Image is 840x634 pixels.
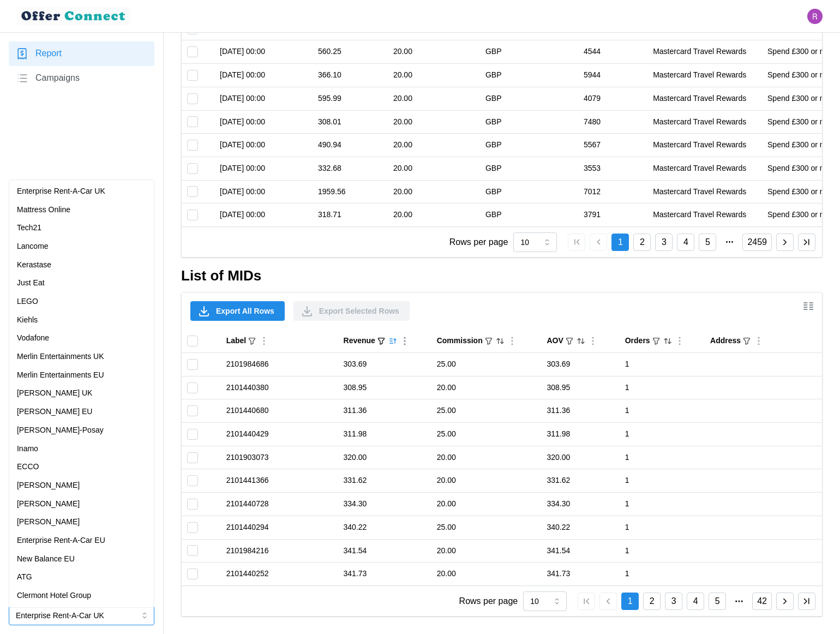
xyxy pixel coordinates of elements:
td: 490.94 [313,134,388,157]
p: [PERSON_NAME] [17,498,80,510]
p: [PERSON_NAME] [17,480,80,492]
span: Export Selected Rows [319,302,399,320]
div: Address [710,335,741,347]
td: 334.30 [541,493,619,516]
td: 332.68 [313,157,388,180]
input: Toggle select row [187,452,198,463]
td: 2101984216 [221,539,338,563]
input: Toggle select row [187,70,198,81]
td: GBP [480,64,578,87]
td: Mastercard Travel Rewards [647,87,762,110]
td: GBP [480,87,578,110]
input: Toggle select row [187,46,198,57]
input: Toggle select row [187,359,198,370]
span: Report [35,47,62,61]
td: 595.99 [313,87,388,110]
td: 4079 [578,87,647,110]
td: 311.98 [541,423,619,446]
div: Label [226,335,247,347]
td: 2101903073 [221,446,338,469]
img: Ryan Gribben [807,9,823,24]
td: 1 [620,563,705,585]
button: 3 [655,234,673,251]
td: 20.00 [388,87,480,110]
img: loyalBe Logo [17,7,131,26]
p: ATG [17,571,32,583]
td: 20.00 [388,204,480,226]
td: 20.00 [388,134,480,157]
td: 1 [620,446,705,469]
td: 334.30 [338,493,431,516]
p: ECCO [17,461,39,473]
p: Rows per page [459,595,518,608]
div: Revenue [344,335,375,347]
td: 331.62 [541,469,619,493]
button: 5 [709,593,726,610]
p: Lancome [17,241,49,253]
button: 2 [643,593,661,610]
td: 303.69 [541,353,619,376]
td: GBP [480,180,578,204]
td: [DATE] 00:00 [214,110,313,134]
button: Column Actions [753,335,765,347]
td: GBP [480,110,578,134]
td: 320.00 [338,446,431,469]
td: 311.36 [541,399,619,423]
td: 2101440252 [221,563,338,585]
p: LEGO [17,296,38,308]
input: Toggle select row [187,186,198,197]
button: Sorted by Revenue ascending [388,336,398,346]
td: 20.00 [388,110,480,134]
td: 560.25 [313,40,388,64]
td: 20.00 [431,563,542,585]
td: Mastercard Travel Rewards [647,110,762,134]
input: Toggle select row [187,405,198,416]
button: Open user button [807,9,823,24]
td: 20.00 [431,539,542,563]
td: 318.71 [313,204,388,226]
td: 20.00 [431,493,542,516]
span: Campaigns [35,71,80,85]
td: 1 [620,469,705,493]
td: 5944 [578,64,647,87]
td: 340.22 [541,516,619,539]
td: 20.00 [388,64,480,87]
td: [DATE] 00:00 [214,157,313,180]
td: Mastercard Travel Rewards [647,180,762,204]
p: Enterprise Rent-A-Car EU [17,535,105,547]
td: [DATE] 00:00 [214,40,313,64]
td: 20.00 [388,180,480,204]
td: 2101440380 [221,376,338,399]
td: 7012 [578,180,647,204]
p: Kiehls [17,314,38,326]
input: Toggle select row [187,140,198,151]
td: 2101440680 [221,399,338,423]
p: Enterprise Rent-A-Car UK [17,186,105,198]
td: 20.00 [388,40,480,64]
button: Export Selected Rows [293,301,410,321]
p: [PERSON_NAME]-Posay [17,424,104,436]
input: Toggle select row [187,210,198,220]
input: Toggle select row [187,569,198,579]
td: 1 [620,493,705,516]
p: Merlin Entertainments UK [17,351,104,363]
td: 311.36 [338,399,431,423]
td: 20.00 [431,376,542,399]
td: [DATE] 00:00 [214,180,313,204]
input: Toggle select row [187,163,198,174]
span: Export All Rows [216,302,274,320]
td: 1959.56 [313,180,388,204]
td: 341.73 [541,563,619,585]
input: Toggle select row [187,429,198,440]
a: Campaigns [9,66,154,91]
input: Toggle select row [187,116,198,127]
p: [PERSON_NAME] UK [17,387,92,399]
td: 1 [620,353,705,376]
input: Toggle select row [187,475,198,486]
td: [DATE] 00:00 [214,64,313,87]
button: 1 [611,234,629,251]
p: Just Eat [17,277,45,289]
td: 340.22 [338,516,431,539]
button: 5 [699,234,716,251]
td: 7480 [578,110,647,134]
